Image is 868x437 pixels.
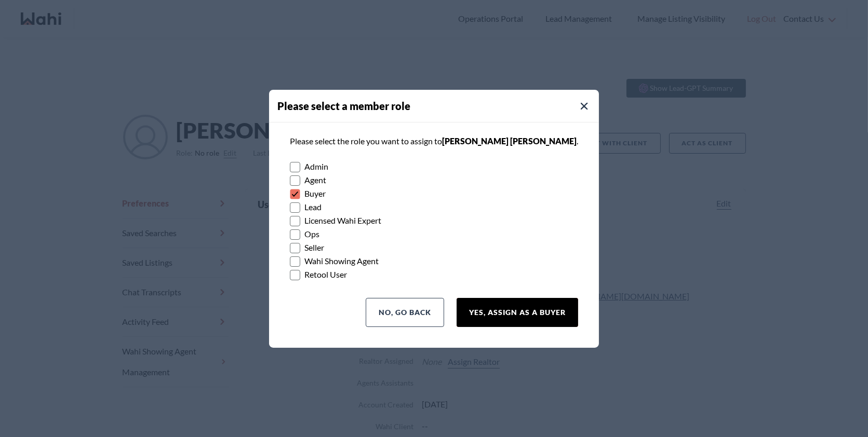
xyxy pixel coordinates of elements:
[290,241,578,254] label: Seller
[290,227,578,241] label: Ops
[442,136,577,146] span: [PERSON_NAME] [PERSON_NAME]
[290,187,578,200] label: Buyer
[290,173,578,187] label: Agent
[277,98,599,114] h4: Please select a member role
[290,135,578,147] p: Please select the role you want to assign to .
[578,100,591,113] button: Close Modal
[290,214,578,227] label: Licensed Wahi Expert
[290,160,578,173] label: Admin
[290,254,578,268] label: Wahi Showing Agent
[290,268,578,281] label: Retool User
[290,200,578,214] label: Lead
[457,298,578,327] button: Yes, Assign as a Buyer
[366,298,444,327] button: No, Go Back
